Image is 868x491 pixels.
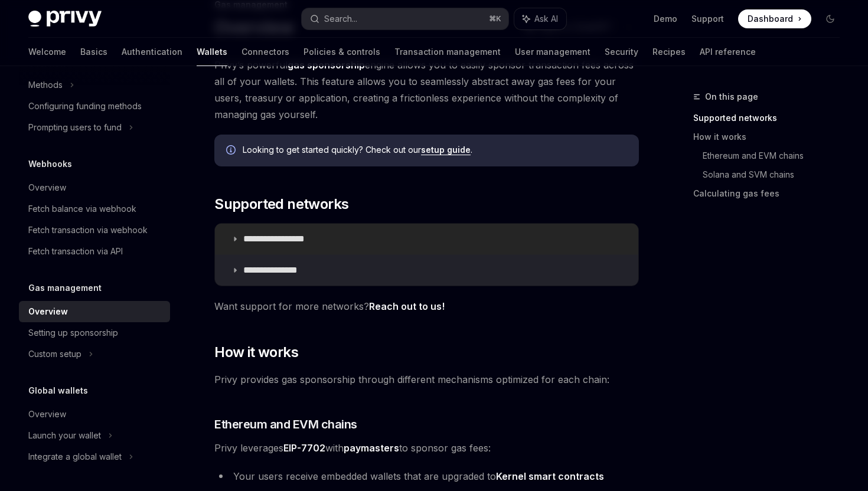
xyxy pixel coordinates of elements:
a: API reference [700,38,756,66]
div: Methods [28,78,63,92]
span: Dashboard [748,13,793,25]
a: setup guide [421,145,471,155]
div: Integrate a global wallet [28,450,122,464]
a: Basics [80,38,107,66]
a: Kernel smart contracts [496,470,604,483]
a: Security [605,38,638,66]
div: Search... [324,12,357,26]
div: Fetch balance via webhook [28,202,136,216]
button: Search...⌘K [302,8,508,30]
span: Privy’s powerful engine allows you to easily sponsor transaction fees across all of your wallets.... [214,57,639,123]
li: Your users receive embedded wallets that are upgraded to [214,468,639,485]
div: Custom setup [28,347,81,361]
span: How it works [214,343,298,362]
a: Overview [19,404,170,425]
span: On this page [705,90,758,104]
a: Support [691,13,724,25]
a: Overview [19,301,170,322]
a: Recipes [652,38,686,66]
a: Fetch transaction via webhook [19,220,170,241]
a: EIP-7702 [283,442,325,454]
a: Demo [654,13,677,25]
a: Supported networks [693,109,849,127]
h5: Gas management [28,281,102,295]
a: Fetch balance via webhook [19,198,170,220]
a: Overview [19,177,170,198]
a: Solana and SVM chains [703,165,849,184]
div: Overview [28,181,66,195]
svg: Info [226,145,238,157]
div: Configuring funding methods [28,99,142,113]
a: Policies & controls [304,38,380,66]
img: dark logo [28,11,102,27]
div: Launch your wallet [28,428,101,443]
a: Authentication [122,38,182,66]
span: Supported networks [214,195,348,214]
span: Privy provides gas sponsorship through different mechanisms optimized for each chain: [214,371,639,388]
button: Toggle dark mode [821,9,840,28]
a: How it works [693,127,849,146]
a: Welcome [28,38,66,66]
h5: Global wallets [28,384,88,398]
div: Fetch transaction via webhook [28,223,148,237]
a: Calculating gas fees [693,184,849,203]
a: Dashboard [738,9,811,28]
span: Want support for more networks? [214,298,639,315]
a: Configuring funding methods [19,96,170,117]
a: Ethereum and EVM chains [703,146,849,165]
div: Prompting users to fund [28,120,122,135]
a: Connectors [242,38,289,66]
h5: Webhooks [28,157,72,171]
span: Ask AI [534,13,558,25]
span: Privy leverages with to sponsor gas fees: [214,440,639,456]
a: Fetch transaction via API [19,241,170,262]
span: ⌘ K [489,14,501,24]
a: User management [515,38,590,66]
div: Setting up sponsorship [28,326,118,340]
div: Overview [28,407,66,421]
div: Overview [28,305,68,319]
a: Transaction management [394,38,501,66]
a: Wallets [197,38,227,66]
strong: paymasters [344,442,399,454]
span: Ethereum and EVM chains [214,416,357,433]
button: Ask AI [514,8,566,30]
div: Fetch transaction via API [28,244,123,258]
span: Looking to get started quickly? Check out our . [243,144,627,156]
a: Reach out to us! [369,300,445,313]
a: Setting up sponsorship [19,322,170,343]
